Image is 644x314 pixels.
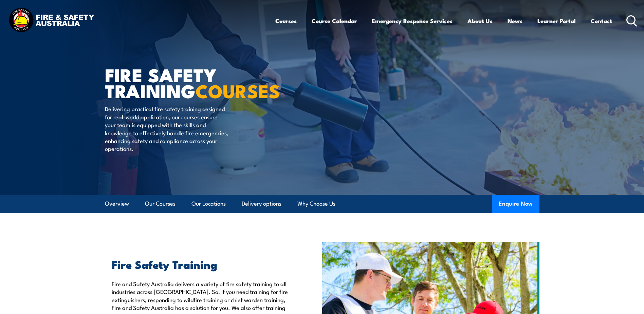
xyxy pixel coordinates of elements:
a: News [508,12,522,30]
button: Enquire Now [492,195,539,213]
a: About Us [467,12,493,30]
a: Our Locations [191,195,226,213]
h1: FIRE SAFETY TRAINING [105,67,273,98]
a: Why Choose Us [297,195,335,213]
a: Our Courses [145,195,176,213]
a: Emergency Response Services [372,12,453,30]
p: Delivering practical fire safety training designed for real-world application, our courses ensure... [105,105,229,152]
a: Courses [275,12,297,30]
a: Course Calendar [312,12,357,30]
strong: COURSES [196,76,280,104]
a: Contact [591,12,612,30]
a: Overview [105,195,129,213]
a: Delivery options [242,195,281,213]
h2: Fire Safety Training [112,259,291,269]
a: Learner Portal [537,12,576,30]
